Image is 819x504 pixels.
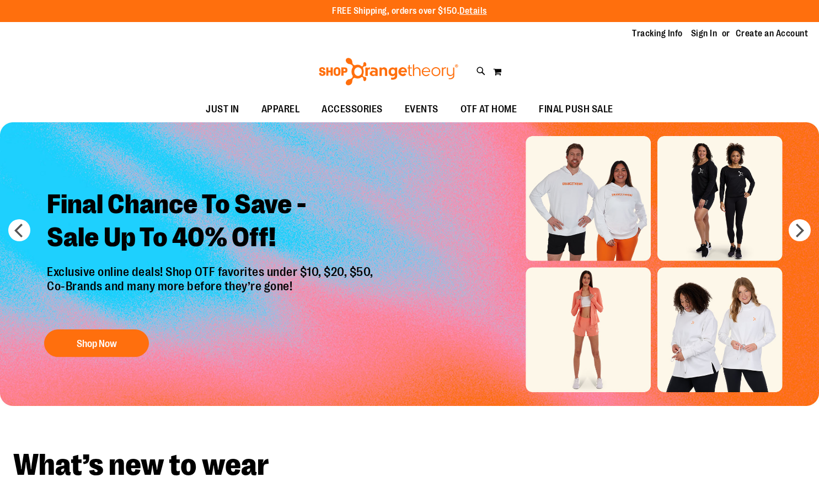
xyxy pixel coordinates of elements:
img: Shop Orangetheory [317,58,460,85]
span: FINAL PUSH SALE [539,97,613,122]
button: next [789,219,811,241]
a: Tracking Info [632,28,683,40]
h2: What’s new to wear [13,450,806,480]
span: ACCESSORIES [322,97,383,122]
p: FREE Shipping, orders over $150. [332,5,487,18]
h2: Final Chance To Save - Sale Up To 40% Off! [39,180,384,265]
span: OTF AT HOME [461,97,517,122]
button: Shop Now [44,330,149,357]
span: APPAREL [261,97,300,122]
a: Final Chance To Save -Sale Up To 40% Off! Exclusive online deals! Shop OTF favorites under $10, $... [39,180,384,363]
a: Details [459,6,487,16]
a: Sign In [691,28,718,40]
span: JUST IN [206,97,239,122]
span: EVENTS [405,97,438,122]
a: Create an Account [736,28,809,40]
p: Exclusive online deals! Shop OTF favorites under $10, $20, $50, Co-Brands and many more before th... [39,265,384,319]
button: prev [8,219,30,241]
